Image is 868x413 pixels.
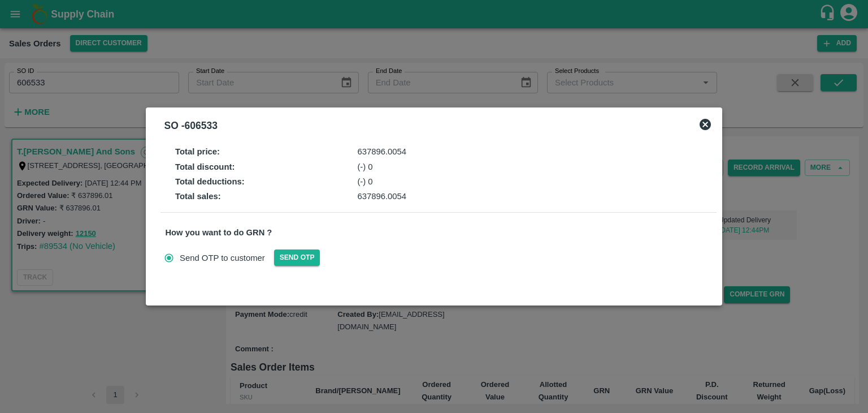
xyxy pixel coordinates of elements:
div: SO - 606533 [164,118,218,134]
span: 637896.0054 [357,147,406,156]
strong: Total sales : [175,192,221,201]
span: (-) 0 [357,162,372,171]
strong: How you want to do GRN ? [165,228,272,237]
strong: Total deductions : [175,177,245,186]
strong: Total discount : [175,162,235,171]
span: 637896.0054 [357,192,406,201]
span: Send OTP to customer [180,252,265,264]
strong: Total price : [175,147,220,156]
button: Send OTP [274,249,320,266]
span: (-) 0 [357,177,372,186]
